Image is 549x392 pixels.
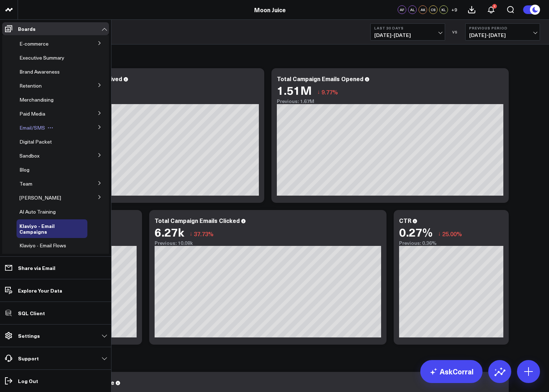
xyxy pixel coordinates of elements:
a: Log Out [2,374,109,387]
span: 9.77% [321,88,338,96]
button: Add Board [17,253,53,266]
a: Retention [19,83,42,89]
div: Total Campaign Emails Opened [277,75,363,83]
div: 6.27k [155,225,184,238]
div: Previous: 2.79M [32,98,259,104]
a: Paid Media [19,111,45,117]
p: Boards [18,26,36,32]
div: KL [439,5,448,14]
a: E-commerce [19,41,49,47]
span: Sandbox [19,152,40,159]
span: E-commerce [19,40,49,47]
span: Blog [19,166,29,173]
span: Email/SMS [19,124,45,131]
span: Team [19,180,32,187]
div: VS [449,30,462,34]
button: +9 [450,5,458,14]
div: 0.27% [399,225,433,238]
span: Brand Awareness [19,68,60,75]
div: CTR [399,216,411,224]
span: 25.00% [442,230,462,238]
div: AK [418,5,427,14]
span: Klaviyo - Email Flows [19,242,66,249]
span: Executive Summary [19,54,64,61]
p: Support [18,355,39,361]
p: Log Out [18,378,38,384]
p: Share via Email [18,265,55,271]
span: [DATE] - [DATE] [469,32,536,38]
div: AL [408,5,417,14]
span: Klaviyo - Email Campaigns [19,222,55,235]
span: + 9 [451,7,457,12]
a: Klaviyo - Email Campaigns [19,223,78,234]
div: Previous: 0.36% [399,240,503,246]
div: CS [429,5,438,14]
p: Settings [18,333,40,339]
div: Previous: 10.08k [155,240,381,246]
a: Klaviyo - Email Flows [19,243,66,248]
div: Total Campaign Emails Clicked [155,216,240,224]
span: [PERSON_NAME] [19,194,61,201]
div: 1 [492,4,497,9]
button: Previous Period[DATE]-[DATE] [465,23,540,41]
span: Merchandising [19,96,54,103]
div: 1.51M [277,84,312,97]
span: AI Auto Training [19,208,56,215]
a: Email/SMS [19,125,45,131]
div: Previous: 1.67M [277,98,503,104]
span: [DATE] - [DATE] [374,32,441,38]
div: AF [398,5,406,14]
a: SQL Client [2,307,109,319]
button: Last 30 Days[DATE]-[DATE] [370,23,445,41]
span: ↓ [438,229,441,238]
b: Previous Period [469,26,536,30]
a: Moon Juice [254,6,286,14]
a: Digital Packet [19,139,52,145]
a: AI Auto Training [19,209,56,215]
a: AskCorral [420,360,482,383]
a: Brand Awareness [19,69,60,75]
span: Retention [19,82,42,89]
span: ↓ [189,229,192,238]
span: Paid Media [19,110,45,117]
a: [PERSON_NAME] [19,195,61,201]
a: Sandbox [19,153,40,159]
a: Executive Summary [19,55,64,61]
a: Merchandising [19,97,54,103]
a: Blog [19,167,29,173]
span: ↓ [317,87,320,97]
p: SQL Client [18,310,45,316]
span: Digital Packet [19,138,52,145]
b: Last 30 Days [374,26,441,30]
a: Team [19,181,32,187]
span: 37.73% [194,230,214,238]
p: Explore Your Data [18,288,62,293]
